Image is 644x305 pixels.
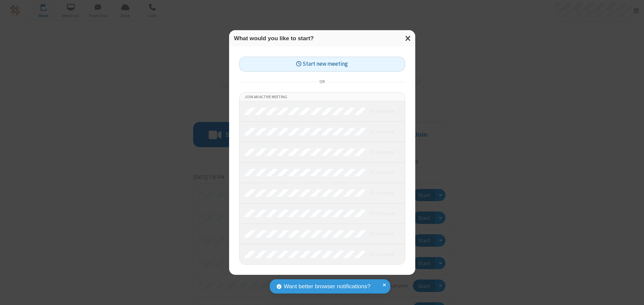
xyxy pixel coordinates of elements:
[370,251,394,257] em: in progress
[370,210,394,217] em: in progress
[370,108,394,114] em: in progress
[239,57,405,72] button: Start new meeting
[370,149,394,155] em: in progress
[370,128,394,135] em: in progress
[401,30,415,47] button: Close modal
[234,35,410,42] h3: What would you like to start?
[370,231,394,237] em: in progress
[284,282,370,291] span: Want better browser notifications?
[239,93,405,101] li: Join an active meeting
[370,190,394,196] em: in progress
[370,169,394,176] em: in progress
[317,77,327,86] span: or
